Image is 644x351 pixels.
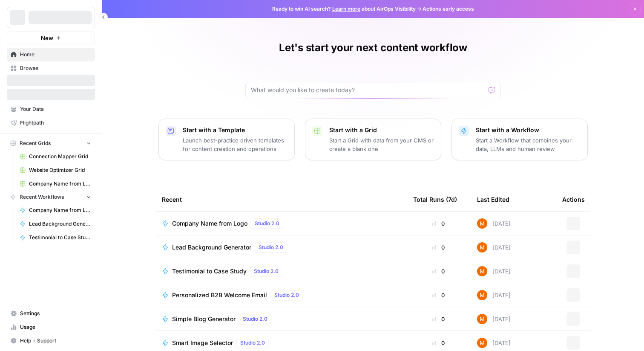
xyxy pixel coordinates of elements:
div: 0 [413,339,463,347]
div: [DATE] [477,218,511,229]
span: Studio 2.0 [255,220,279,227]
div: [DATE] [477,290,511,300]
a: Connection Mapper Grid [16,150,95,163]
p: Start with a Grid [329,126,434,134]
a: Lead Background GeneratorStudio 2.0 [162,242,400,252]
img: 4suam345j4k4ehuf80j2ussc8x0k [477,266,487,276]
span: Personalized B2B Welcome Email [172,291,267,299]
span: Smart Image Selector [172,339,233,347]
p: Launch best-practice driven templates for content creation and operations [183,136,287,153]
a: Smart Image SelectorStudio 2.0 [162,338,400,348]
button: New [7,32,95,44]
span: Recent Grids [20,139,51,147]
button: Start with a TemplateLaunch best-practice driven templates for content creation and operations [158,119,295,160]
div: [DATE] [477,266,511,276]
p: Start with a Workflow [476,126,581,134]
button: Recent Grids [7,137,95,150]
span: Simple Blog Generator [172,315,236,323]
a: Company Name from LogoStudio 2.0 [162,218,400,229]
img: 4suam345j4k4ehuf80j2ussc8x0k [477,338,487,348]
div: Actions [562,188,585,211]
div: Last Edited [477,188,509,211]
a: Testimonial to Case StudyStudio 2.0 [162,266,400,276]
div: 0 [413,219,463,228]
p: Start a Grid with data from your CMS or create a blank one [329,136,434,153]
span: Actions early access [423,5,474,13]
a: Lead Background Generator [16,217,95,231]
span: Your Data [20,105,91,113]
a: Testimonial to Case Study [16,231,95,244]
a: Home [7,48,95,61]
img: 4suam345j4k4ehuf80j2ussc8x0k [477,314,487,324]
div: 0 [413,291,463,299]
span: Company Name from Logo [172,219,247,228]
span: Browse [20,64,91,72]
div: 0 [413,267,463,276]
span: Studio 2.0 [259,244,283,251]
span: Studio 2.0 [274,291,299,299]
span: Connection Mapper Grid [29,153,91,160]
p: Start a Workflow that combines your data, LLMs and human review [476,136,581,153]
span: Website Optimizer Grid [29,166,91,174]
a: Settings [7,307,95,320]
a: Simple Blog GeneratorStudio 2.0 [162,314,400,324]
span: Testimonial to Case Study [29,234,91,241]
span: New [41,34,53,42]
span: Testimonial to Case Study [172,267,247,276]
a: Website Optimizer Grid [16,163,95,177]
div: [DATE] [477,338,511,348]
a: Usage [7,320,95,334]
a: Personalized B2B Welcome EmailStudio 2.0 [162,290,400,300]
span: Studio 2.0 [243,315,267,323]
h1: Let's start your next content workflow [279,41,467,55]
button: Start with a WorkflowStart a Workflow that combines your data, LLMs and human review [451,119,588,160]
a: Company Name from Logo [16,203,95,217]
div: Total Runs (7d) [413,188,457,211]
a: Your Data [7,102,95,116]
span: Studio 2.0 [240,339,265,347]
span: Usage [20,323,91,331]
span: Lead Background Generator [29,220,91,228]
img: 4suam345j4k4ehuf80j2ussc8x0k [477,290,487,300]
div: 0 [413,243,463,252]
span: Recent Workflows [20,193,64,201]
span: Lead Background Generator [172,243,251,252]
img: 4suam345j4k4ehuf80j2ussc8x0k [477,242,487,252]
div: Recent [162,188,400,211]
a: Flightpath [7,116,95,130]
span: Ready to win AI search? about AirOps Visibility [272,5,416,13]
a: Learn more [332,6,360,12]
input: What would you like to create today? [251,86,485,94]
a: Browse [7,61,95,75]
span: Help + Support [20,337,91,345]
span: Settings [20,310,91,317]
div: [DATE] [477,314,511,324]
button: Recent Workflows [7,191,95,203]
p: Start with a Template [183,126,287,134]
button: Help + Support [7,334,95,348]
span: Home [20,51,91,58]
span: Company Name from Logo [29,206,91,214]
span: Flightpath [20,119,91,127]
span: Studio 2.0 [254,267,279,275]
div: 0 [413,315,463,323]
button: Start with a GridStart a Grid with data from your CMS or create a blank one [305,119,441,160]
span: Company Name from Logo Grid [29,180,91,188]
img: 4suam345j4k4ehuf80j2ussc8x0k [477,218,487,229]
div: [DATE] [477,242,511,252]
a: Company Name from Logo Grid [16,177,95,191]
